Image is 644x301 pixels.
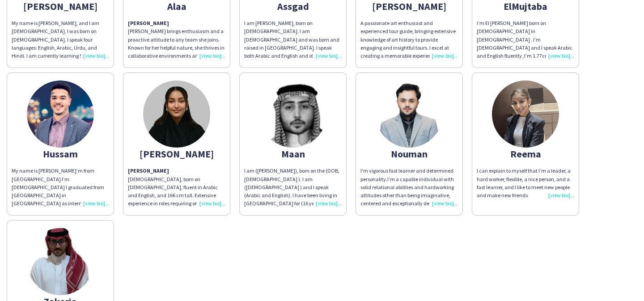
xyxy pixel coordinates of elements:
[27,81,94,148] img: thumb-65a7b8e6ecad6.jpeg
[27,228,94,295] img: thumb-668bc2f15e4c1.jpeg
[12,19,109,60] div: My name is [PERSON_NAME], and I am [DEMOGRAPHIC_DATA]. I was born on [DEMOGRAPHIC_DATA]. I speak ...
[492,81,559,148] img: thumb-672bbbf0d8352.jpeg
[376,81,443,148] img: thumb-688673d3d3951.jpeg
[128,167,169,174] strong: [PERSON_NAME]
[477,150,574,158] div: Reema
[259,81,326,148] img: thumb-6741ad1bae53a.jpeg
[143,81,210,148] img: thumb-66f185277634d.jpeg
[128,2,225,10] div: Alaa
[128,167,225,208] p: [DEMOGRAPHIC_DATA], born on [DEMOGRAPHIC_DATA], fluent in Arabic and English, and 166 cm tall. Ex...
[244,2,342,10] div: Assgad
[244,19,342,60] div: I am [PERSON_NAME], born on [DEMOGRAPHIC_DATA]. I am [DEMOGRAPHIC_DATA] and was born and raised i...
[360,2,458,10] div: [PERSON_NAME]
[128,19,225,60] p: [PERSON_NAME] brings enthusiasm and a proactive attitude to any team she joins. Known for her hel...
[360,150,458,158] div: Nouman
[477,2,574,10] div: ElMujtaba
[12,167,109,208] div: My name is [PERSON_NAME]’m from [GEOGRAPHIC_DATA] I’m [DEMOGRAPHIC_DATA] I graduated from [GEOGRA...
[12,150,109,158] div: Hussam
[128,150,225,158] div: [PERSON_NAME]
[12,2,109,10] div: [PERSON_NAME]
[128,20,169,26] strong: [PERSON_NAME]
[360,19,458,60] div: A passionate art enthusiast and experienced tour guide, bringing extensive knowledge of art histo...
[244,150,342,158] div: Maan
[477,167,571,199] span: I can explain to myself that I’m a leader, a hard worker, flexible, a nice person, and a fast lea...
[360,167,458,208] div: I’m vigorous fast learner and determined personality.I’m a capable individual with solid relation...
[244,167,342,208] div: I am ([PERSON_NAME]), born on the (DOB, [DEMOGRAPHIC_DATA] ). I am ([DEMOGRAPHIC_DATA] ) and I sp...
[477,19,574,60] div: I’m El [PERSON_NAME] born on [DEMOGRAPHIC_DATA] in [DEMOGRAPHIC_DATA] . I’m [DEMOGRAPHIC_DATA] an...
